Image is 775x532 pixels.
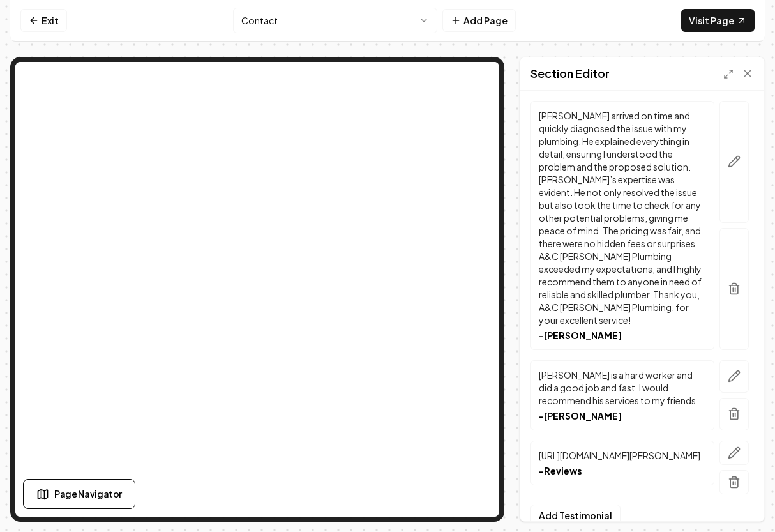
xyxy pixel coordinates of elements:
[681,9,755,32] a: Visit Page
[200,5,224,29] button: Home
[20,9,67,32] a: Exit
[21,348,234,381] input: Your email
[539,329,706,342] p: - [PERSON_NAME]
[23,479,135,509] button: Page Navigator
[8,5,33,29] button: go back
[539,109,706,326] p: [PERSON_NAME] arrived on time and quickly diagnosed the issue with my plumbing. He explained ever...
[530,65,610,82] h2: Section Editor
[196,418,206,429] button: Emoji picker
[530,505,621,528] button: Add Testimonial
[36,7,57,27] img: Profile image for David
[539,369,706,407] p: [PERSON_NAME] is a hard worker and did a good job and fast. I would recommend his services to my ...
[13,381,242,403] textarea: Message…
[54,487,122,501] span: Page Navigator
[216,413,237,434] button: Send a message…
[442,9,516,32] button: Add Page
[224,5,247,28] div: Close
[539,409,706,422] p: - [PERSON_NAME]
[539,449,706,462] p: [URL][DOMAIN_NAME][PERSON_NAME]
[539,464,706,477] p: - Reviews
[62,12,94,22] h1: Rebolt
